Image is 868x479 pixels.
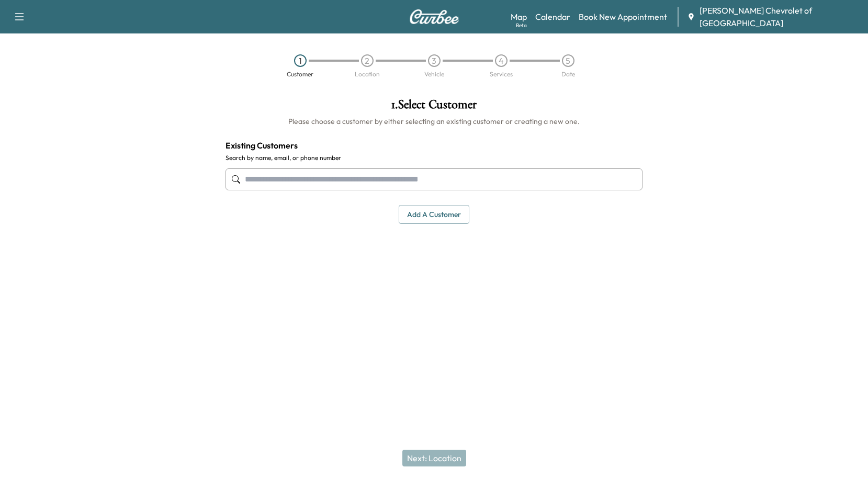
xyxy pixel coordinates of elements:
[535,10,570,23] a: Calendar
[294,54,307,67] div: 1
[409,9,459,24] img: Curbee Logo
[562,54,574,67] div: 5
[226,116,643,127] h6: Please choose a customer by either selecting an existing customer or creating a new one.
[226,98,643,116] h1: 1 . Select Customer
[428,54,441,67] div: 3
[424,71,444,77] div: Vehicle
[490,71,513,77] div: Services
[355,71,380,77] div: Location
[579,10,667,23] a: Book New Appointment
[700,4,860,29] span: [PERSON_NAME] Chevrolet of [GEOGRAPHIC_DATA]
[287,71,313,77] div: Customer
[495,54,508,67] div: 4
[516,21,527,29] div: Beta
[399,205,469,224] button: Add a customer
[226,154,643,162] label: Search by name, email, or phone number
[511,10,527,23] a: MapBeta
[561,71,575,77] div: Date
[226,139,643,152] h4: Existing Customers
[361,54,374,67] div: 2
